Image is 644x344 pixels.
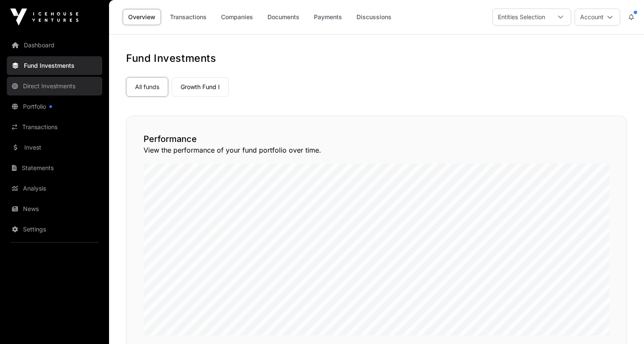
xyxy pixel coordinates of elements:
a: All funds [126,77,168,97]
a: Discussions [351,9,397,25]
img: Icehouse Ventures Logo [10,9,78,26]
div: Entities Selection [493,9,550,25]
a: Invest [7,138,102,157]
a: News [7,199,102,218]
p: View the performance of your fund portfolio over time. [144,145,609,155]
a: Overview [123,9,161,25]
a: Analysis [7,179,102,198]
a: Companies [216,9,259,25]
a: Payments [308,9,348,25]
h2: Performance [144,133,609,145]
a: Growth Fund I [172,77,229,97]
iframe: Chat Widget [601,303,644,344]
a: Statements [7,159,102,177]
a: Direct Investments [7,77,102,95]
a: Documents [262,9,305,25]
a: Fund Investments [7,56,102,75]
h1: Fund Investments [126,52,627,65]
a: Transactions [164,9,212,25]
button: Account [575,9,620,26]
a: Settings [7,220,102,239]
a: Transactions [7,118,102,136]
a: Portfolio [7,97,102,116]
a: Dashboard [7,36,102,55]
